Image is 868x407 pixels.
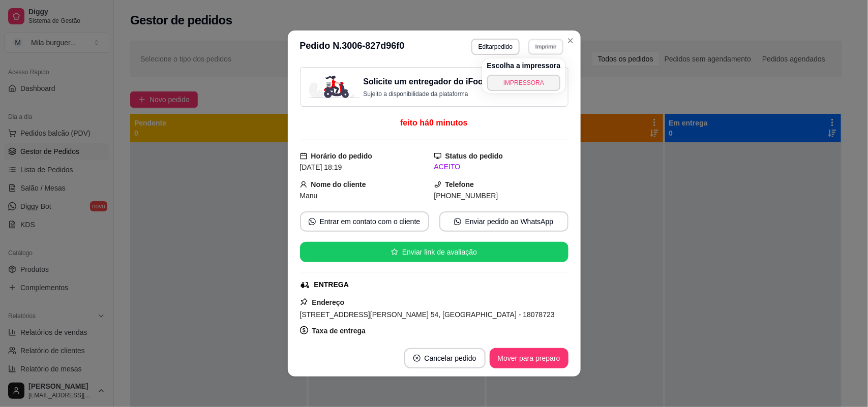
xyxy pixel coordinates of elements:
[413,355,421,362] span: close-circle
[490,348,568,368] button: Mover para preparo
[487,60,561,71] h4: Escolha a impressora
[314,279,349,290] div: ENTREGA
[528,39,563,54] button: Imprimir
[404,348,486,368] button: close-circleCancelar pedido
[300,310,555,319] span: [STREET_ADDRESS][PERSON_NAME] 54, [GEOGRAPHIC_DATA] - 18078723
[364,90,488,98] p: Sujeito a disponibilidade da plataforma
[445,152,503,160] strong: Status do pedido
[364,76,488,88] h3: Solicite um entregador do iFood
[300,39,405,55] h3: Pedido N. 3006-827d96f0
[445,180,474,189] strong: Telefone
[391,248,398,256] span: star
[300,242,568,262] button: starEnviar link de avaliação
[439,211,568,232] button: whats-appEnviar pedido ao WhatsApp
[434,152,441,160] span: desktop
[312,327,366,335] strong: Taxa de entrega
[487,75,561,91] button: IMPRESSORA
[562,33,579,49] button: Close
[300,298,308,306] span: pushpin
[311,152,373,160] strong: Horário do pedido
[434,162,568,172] div: ACEITO
[300,181,307,188] span: user
[434,192,498,200] span: [PHONE_NUMBER]
[300,192,318,200] span: Manu
[300,152,307,160] span: calendar
[471,39,520,55] button: Editarpedido
[309,76,360,98] img: delivery-image
[454,218,461,225] span: whats-app
[309,218,316,225] span: whats-app
[300,211,429,232] button: whats-appEntrar em contato com o cliente
[300,326,308,334] span: dollar
[400,118,467,127] span: feito há 0 minutos
[311,180,366,189] strong: Nome do cliente
[312,298,345,306] strong: Endereço
[434,181,441,188] span: phone
[300,163,342,171] span: [DATE] 18:19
